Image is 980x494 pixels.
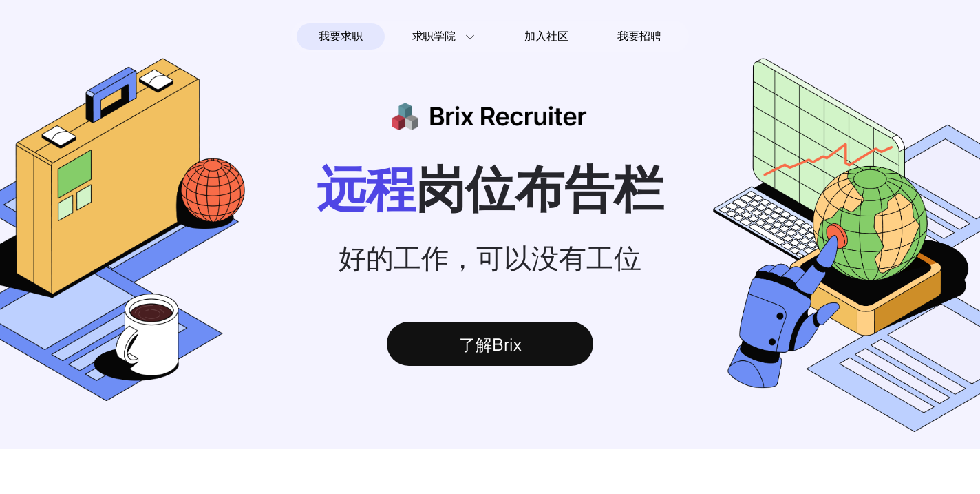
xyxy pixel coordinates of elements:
[524,25,568,48] span: 加入社区
[412,28,456,45] span: 求职学院
[387,322,593,366] div: 了解Brix
[617,28,661,45] span: 我要招聘
[319,25,362,48] span: 我要求职
[317,158,416,218] span: 远程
